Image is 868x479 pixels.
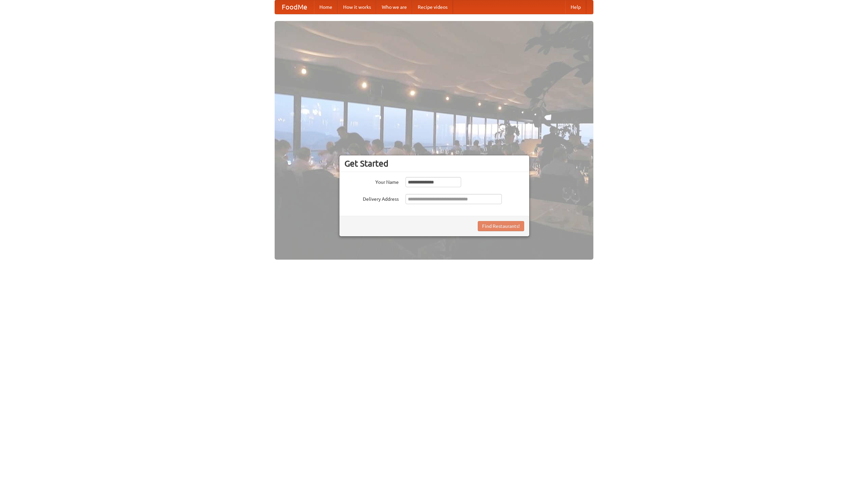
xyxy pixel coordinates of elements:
a: How it works [338,0,376,14]
a: Help [565,0,586,14]
a: FoodMe [275,0,314,14]
label: Your Name [344,177,399,186]
label: Delivery Address [344,194,399,202]
a: Who we are [376,0,412,14]
a: Home [314,0,338,14]
button: Find Restaurants! [478,221,524,231]
a: Recipe videos [412,0,453,14]
h3: Get Started [344,158,524,169]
